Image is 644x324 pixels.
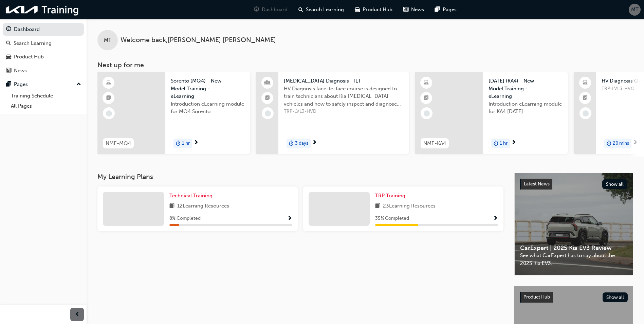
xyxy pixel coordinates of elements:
a: pages-iconPages [429,3,462,17]
span: learningRecordVerb_NONE-icon [583,110,589,116]
span: CarExpert | 2025 Kia EV3 Review [520,244,627,252]
div: Pages [14,80,28,88]
button: Show all [602,179,628,189]
a: Product HubShow all [520,292,628,303]
span: up-icon [76,80,81,89]
a: Dashboard [3,23,84,36]
span: [DATE] (KA4) - New Model Training - eLearning [489,77,563,100]
span: TRP Training [375,193,405,199]
a: News [3,65,84,77]
span: HV Diagnosis face-to-face course is designed to train technicians about Kia [MEDICAL_DATA] vehicl... [284,85,404,108]
a: Technical Training [169,192,215,200]
span: Product Hub [523,294,550,300]
span: car-icon [6,54,11,60]
span: 3 days [295,140,308,147]
span: next-icon [633,140,638,146]
span: Show Progress [287,216,292,222]
div: News [14,67,27,75]
div: Search Learning [14,39,52,47]
span: news-icon [403,5,408,14]
span: Show Progress [493,216,498,222]
button: Pages [3,78,84,91]
span: Latest News [524,181,550,187]
span: learningRecordVerb_NONE-icon [265,110,271,116]
span: guage-icon [254,5,259,14]
span: people-icon [265,78,270,87]
button: Show Progress [287,214,292,223]
span: 23 Learning Resources [383,202,436,211]
a: Latest NewsShow allCarExpert | 2025 Kia EV3 ReviewSee what CarExpert has to say about the 2025 Ki... [514,173,633,275]
button: Show Progress [493,214,498,223]
span: book-icon [375,202,380,211]
h3: My Learning Plans [97,173,503,181]
span: car-icon [355,5,360,14]
span: laptop-icon [583,78,588,87]
span: MT [104,36,111,44]
a: news-iconNews [398,3,429,17]
span: prev-icon [75,310,80,319]
span: learningRecordVerb_NONE-icon [106,110,112,116]
span: duration-icon [607,139,611,148]
h3: Next up for me [87,61,644,69]
span: 20 mins [613,140,629,147]
span: NME-MQ4 [106,140,131,147]
span: 1 hr [500,140,508,147]
span: Pages [443,6,457,14]
a: search-iconSearch Learning [293,3,349,17]
span: News [411,6,424,14]
span: 1 hr [182,140,190,147]
span: news-icon [6,68,11,74]
span: next-icon [511,140,516,146]
span: 8 % Completed [169,215,201,222]
a: Latest NewsShow all [520,179,627,190]
a: Product Hub [3,51,84,63]
span: Technical Training [169,193,213,199]
span: MT [631,6,639,14]
span: search-icon [298,5,303,14]
a: [MEDICAL_DATA] Diagnosis - ILTHV Diagnosis face-to-face course is designed to train technicians a... [256,72,409,154]
button: DashboardSearch LearningProduct HubNews [3,22,84,78]
img: kia-training [3,3,81,17]
a: NME-MQ4Sorento (MQ4) - New Model Training - eLearningIntroduction eLearning module for MQ4 Sorent... [97,72,250,154]
span: Sorento (MQ4) - New Model Training - eLearning [171,77,245,100]
span: Welcome back , [PERSON_NAME] [PERSON_NAME] [121,36,276,44]
a: NME-KA4[DATE] (KA4) - New Model Training - eLearningIntroduction eLearning module for KA4 [DATE]d... [415,72,568,154]
button: Show all [603,292,628,302]
span: 35 % Completed [375,215,409,222]
span: pages-icon [6,82,11,88]
span: learningResourceType_ELEARNING-icon [424,78,429,87]
span: 12 Learning Resources [177,202,229,211]
a: guage-iconDashboard [249,3,293,17]
span: booktick-icon [583,94,588,103]
a: car-iconProduct Hub [349,3,398,17]
span: booktick-icon [424,94,429,103]
span: See what CarExpert has to say about the 2025 Kia EV3. [520,252,627,267]
span: booktick-icon [106,94,111,103]
span: learningRecordVerb_NONE-icon [424,110,430,116]
span: [MEDICAL_DATA] Diagnosis - ILT [284,77,404,85]
span: pages-icon [435,5,440,14]
a: All Pages [8,101,84,111]
span: learningResourceType_ELEARNING-icon [106,78,111,87]
span: booktick-icon [265,94,270,103]
span: duration-icon [494,139,498,148]
div: Product Hub [14,53,44,61]
span: Product Hub [363,6,392,14]
span: NME-KA4 [423,140,446,147]
span: Introduction eLearning module for MQ4 Sorento [171,100,245,115]
a: TRP Training [375,192,408,200]
span: duration-icon [176,139,181,148]
a: Search Learning [3,37,84,50]
span: search-icon [6,40,11,47]
span: TRP-LVL3-HVD [284,108,404,115]
button: MT [629,4,641,16]
span: next-icon [194,140,199,146]
a: Training Schedule [8,91,84,101]
span: Dashboard [262,6,288,14]
span: guage-icon [6,26,11,33]
span: Search Learning [306,6,344,14]
span: duration-icon [289,139,294,148]
span: book-icon [169,202,174,211]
